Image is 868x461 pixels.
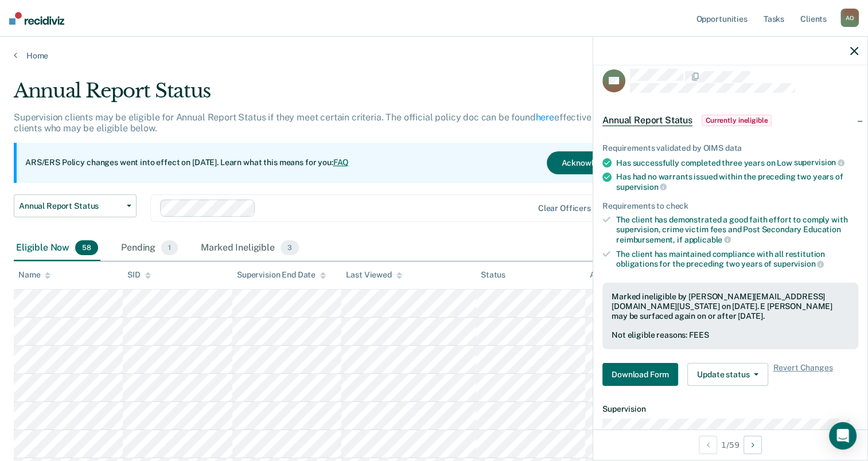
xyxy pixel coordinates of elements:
[612,330,849,340] div: Not eligible reasons: FEES
[237,270,326,280] div: Supervision End Date
[699,436,717,454] button: Previous Opportunity
[593,429,867,460] div: 1 / 59
[602,363,683,386] a: Navigate to form link
[281,240,299,255] span: 3
[538,204,591,213] div: Clear officers
[687,363,768,386] button: Update status
[602,143,858,153] div: Requirements validated by OIMS data
[612,292,849,321] div: Marked ineligible by [PERSON_NAME][EMAIL_ADDRESS][DOMAIN_NAME][US_STATE] on [DATE]. E [PERSON_NAM...
[547,151,656,174] button: Acknowledge & Close
[346,270,402,280] div: Last Viewed
[14,112,656,134] p: Supervision clients may be eligible for Annual Report Status if they meet certain criteria. The o...
[14,79,665,112] div: Annual Report Status
[602,404,858,414] dt: Supervision
[198,236,301,261] div: Marked Ineligible
[773,363,832,386] span: Revert Changes
[593,102,867,139] div: Annual Report StatusCurrently ineligible
[616,215,858,244] div: The client has demonstrated a good faith effort to comply with supervision, crime victim fees and...
[127,270,151,280] div: SID
[840,9,859,27] div: A O
[684,235,731,244] span: applicable
[481,270,505,280] div: Status
[119,236,180,261] div: Pending
[602,115,692,126] span: Annual Report Status
[161,240,178,255] span: 1
[829,422,857,450] div: Open Intercom Messenger
[18,270,50,280] div: Name
[616,182,667,192] span: supervision
[536,112,554,123] a: here
[333,158,349,167] a: FAQ
[25,157,349,169] p: ARS/ERS Policy changes went into effect on [DATE]. Learn what this means for you:
[9,12,64,25] img: Recidiviz
[794,158,844,167] span: supervision
[616,249,858,269] div: The client has maintained compliance with all restitution obligations for the preceding two years of
[773,259,824,268] span: supervision
[602,201,858,211] div: Requirements to check
[14,50,854,61] a: Home
[602,363,678,386] button: Download Form
[702,115,772,126] span: Currently ineligible
[14,236,100,261] div: Eligible Now
[616,172,858,192] div: Has had no warrants issued within the preceding two years of
[75,240,98,255] span: 58
[616,158,858,168] div: Has successfully completed three years on Low
[590,270,644,280] div: Assigned to
[19,201,122,211] span: Annual Report Status
[744,436,762,454] button: Next Opportunity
